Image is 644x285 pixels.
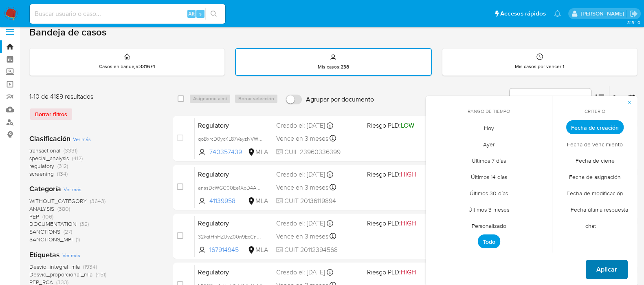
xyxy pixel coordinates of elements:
span: Accesos rápidos [500,9,546,18]
span: 3.154.0 [627,19,640,26]
span: s [199,10,202,18]
button: search-icon [205,8,222,20]
input: Buscar usuario o caso... [30,9,225,19]
span: Alt [188,10,195,18]
a: Notificaciones [554,10,561,17]
p: marielabelen.cragno@mercadolibre.com [580,10,626,18]
a: Salir [629,9,638,18]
